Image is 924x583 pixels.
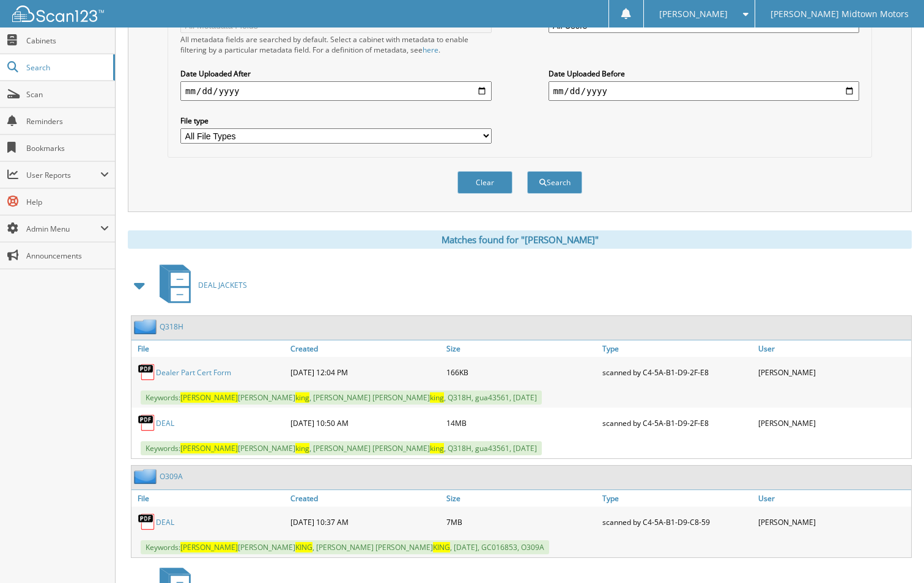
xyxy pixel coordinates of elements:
div: [DATE] 10:50 AM [287,411,443,435]
a: File [131,490,287,507]
a: O309A [160,471,183,482]
div: 7MB [443,510,599,534]
div: [PERSON_NAME] [755,411,911,435]
span: [PERSON_NAME] [659,10,728,18]
div: [DATE] 10:37 AM [287,510,443,534]
a: File [131,340,287,357]
a: Type [599,490,755,507]
button: Clear [457,171,512,194]
button: Search [527,171,582,194]
span: Keywords: [PERSON_NAME] , [PERSON_NAME] [PERSON_NAME] , [DATE], GC016853, O309A [141,540,549,554]
a: Size [443,490,599,507]
div: [PERSON_NAME] [755,510,911,534]
a: Dealer Part Cert Form [156,367,231,378]
span: [PERSON_NAME] Midtown Motors [771,10,909,18]
img: PDF.png [138,513,156,531]
span: KING [433,542,450,552]
a: User [755,340,911,357]
span: Search [26,62,107,73]
a: Created [287,490,443,507]
span: Admin Menu [26,224,100,234]
img: scan123-logo-white.svg [12,5,104,22]
span: KING [295,542,312,552]
div: All metadata fields are searched by default. Select a cabinet with metadata to enable filtering b... [180,34,491,55]
div: [DATE] 12:04 PM [287,360,443,384]
div: scanned by C4-5A-B1-D9-2F-E8 [599,360,755,384]
span: king [430,392,444,403]
a: Q318H [160,321,183,332]
span: DEAL JACKETS [198,280,247,290]
div: scanned by C4-5A-B1-D9-C8-59 [599,510,755,534]
a: User [755,490,911,507]
img: folder2.png [134,469,160,484]
div: [PERSON_NAME] [755,360,911,384]
span: king [295,392,309,403]
input: end [549,81,859,101]
a: Created [287,340,443,357]
span: User Reports [26,170,100,180]
span: Scan [26,89,109,100]
div: Matches found for "[PERSON_NAME]" [128,230,912,249]
span: king [295,443,309,453]
span: king [430,443,444,453]
label: Date Uploaded Before [549,68,859,79]
span: Bookmarks [26,143,109,153]
img: PDF.png [138,363,156,381]
a: here [423,45,438,55]
span: Reminders [26,116,109,127]
div: 166KB [443,360,599,384]
a: DEAL [156,517,174,527]
a: DEAL [156,418,174,428]
a: Size [443,340,599,357]
span: [PERSON_NAME] [180,542,238,552]
a: DEAL JACKETS [152,261,247,309]
iframe: Chat Widget [863,524,924,583]
label: File type [180,116,491,126]
img: folder2.png [134,319,160,334]
span: Help [26,197,109,207]
div: scanned by C4-5A-B1-D9-2F-E8 [599,411,755,435]
a: Type [599,340,755,357]
input: start [180,81,491,101]
span: [PERSON_NAME] [180,443,238,453]
span: Keywords: [PERSON_NAME] , [PERSON_NAME] [PERSON_NAME] , Q318H, gua43561, [DATE] [141,391,542,405]
span: Cabinets [26,35,109,46]
label: Date Uploaded After [180,68,491,79]
img: PDF.png [138,414,156,432]
span: [PERSON_NAME] [180,392,238,403]
span: Keywords: [PERSON_NAME] , [PERSON_NAME] [PERSON_NAME] , Q318H, gua43561, [DATE] [141,441,542,455]
div: 14MB [443,411,599,435]
span: Announcements [26,251,109,261]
